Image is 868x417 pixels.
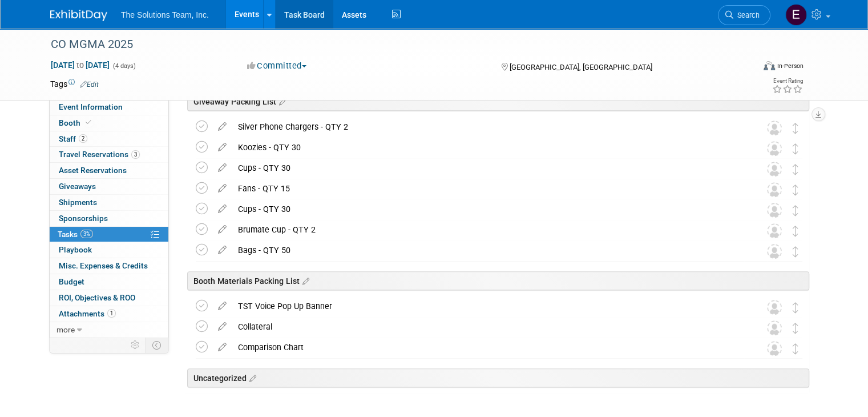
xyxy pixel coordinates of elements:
i: Move task [793,205,798,216]
a: edit [212,224,232,235]
img: Unassigned [767,341,782,356]
div: TST Voice Pop Up Banner [232,296,744,316]
a: Staff2 [50,131,168,147]
div: Cups - QTY 30 [232,199,744,219]
img: Unassigned [767,182,782,197]
div: Event Format [692,59,804,77]
div: CO MGMA 2025 [47,34,740,55]
a: edit [212,142,232,153]
a: edit [212,183,232,194]
span: Attachments [59,309,116,318]
a: Giveaways [50,179,168,194]
a: Edit sections [276,95,286,107]
i: Move task [793,343,798,354]
span: The Solutions Team, Inc. [121,10,209,19]
a: edit [212,163,232,173]
span: 1 [107,309,116,318]
i: Move task [793,323,798,334]
div: Giveaway Packing List [187,92,809,111]
div: Bags - QTY 50 [232,240,744,260]
img: Unassigned [767,203,782,218]
div: Cups - QTY 30 [232,158,744,178]
i: Booth reservation complete [86,119,91,126]
span: [GEOGRAPHIC_DATA], [GEOGRAPHIC_DATA] [510,63,652,71]
div: Silver Phone Chargers - QTY 2 [232,117,744,137]
span: Tasks [58,230,93,239]
span: Shipments [59,198,97,207]
div: Booth Materials Packing List [187,271,809,290]
span: (4 days) [112,62,136,70]
span: to [75,61,86,70]
img: Unassigned [767,300,782,315]
i: Move task [793,226,798,236]
img: Unassigned [767,320,782,335]
img: Unassigned [767,141,782,156]
td: Personalize Event Tab Strip [126,338,146,352]
a: edit [212,122,232,132]
td: Toggle Event Tabs [146,338,169,352]
a: Asset Reservations [50,163,168,178]
i: Move task [793,164,798,175]
a: Misc. Expenses & Credits [50,258,168,274]
a: Tasks3% [50,227,168,242]
i: Move task [793,246,798,257]
div: Fans - QTY 15 [232,179,744,198]
img: Format-Inperson.png [764,61,775,70]
img: Unassigned [767,121,782,135]
a: Booth [50,115,168,131]
span: Playbook [59,245,92,254]
a: edit [212,245,232,255]
button: Committed [243,60,311,72]
span: Search [733,11,760,19]
span: Sponsorships [59,214,108,223]
img: Eli Gooden [785,4,807,26]
a: edit [212,301,232,311]
span: more [56,325,75,334]
i: Move task [793,185,798,195]
a: ROI, Objectives & ROO [50,290,168,306]
span: Booth [59,118,94,127]
span: 3% [80,230,93,238]
a: Sponsorships [50,211,168,226]
span: Staff [59,134,87,143]
a: edit [212,322,232,332]
span: Budget [59,277,84,286]
span: 2 [79,134,87,143]
a: Shipments [50,195,168,210]
a: edit [212,342,232,352]
span: Travel Reservations [59,150,140,159]
div: Koozies - QTY 30 [232,138,744,157]
a: more [50,322,168,338]
span: 3 [131,150,140,159]
a: edit [212,204,232,214]
span: Giveaways [59,182,96,191]
span: [DATE] [DATE] [50,60,110,70]
a: Search [718,5,770,25]
div: Event Rating [772,78,803,84]
a: Edit [80,81,99,89]
a: Budget [50,274,168,290]
a: Travel Reservations3 [50,147,168,162]
img: Unassigned [767,162,782,177]
div: In-Person [777,62,804,70]
span: Misc. Expenses & Credits [59,261,148,270]
img: ExhibitDay [50,10,107,21]
i: Move task [793,123,798,134]
i: Move task [793,143,798,154]
a: Edit sections [247,372,256,383]
div: Comparison Chart [232,338,744,357]
i: Move task [793,302,798,313]
div: Brumate Cup - QTY 2 [232,220,744,239]
a: Edit sections [300,275,309,286]
td: Tags [50,78,99,90]
div: Collateral [232,317,744,336]
div: Uncategorized [187,368,809,387]
a: Event Information [50,99,168,115]
span: ROI, Objectives & ROO [59,293,135,302]
a: Attachments1 [50,306,168,322]
img: Unassigned [767,223,782,238]
img: Unassigned [767,244,782,259]
a: Playbook [50,242,168,258]
span: Asset Reservations [59,166,127,175]
span: Event Information [59,102,123,111]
